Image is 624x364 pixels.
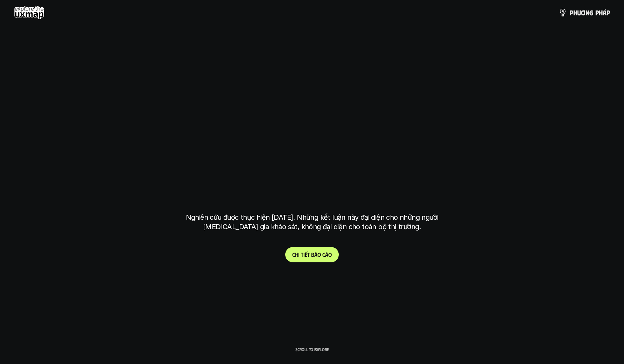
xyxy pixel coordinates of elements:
[586,9,589,16] span: n
[184,113,440,142] h1: phạm vi công việc của
[307,251,310,258] span: t
[559,6,610,20] a: phươngpháp
[311,251,314,258] span: b
[295,251,298,258] span: h
[292,251,295,258] span: C
[181,213,443,232] p: Nghiên cứu được thực hiện [DATE]. Những kết luận này đại diện cho những người [MEDICAL_DATA] gia ...
[599,9,603,16] span: h
[603,9,607,16] span: á
[305,251,307,258] span: ế
[595,9,599,16] span: p
[187,168,437,197] h1: tại [GEOGRAPHIC_DATA]
[288,100,341,108] h6: Kết quả nghiên cứu
[303,251,305,258] span: i
[589,9,594,16] span: g
[285,247,339,262] a: Chitiếtbáocáo
[573,9,577,16] span: h
[607,9,610,16] span: p
[298,251,300,258] span: i
[581,9,586,16] span: ơ
[317,251,321,258] span: o
[328,251,332,258] span: o
[314,251,317,258] span: á
[325,251,328,258] span: á
[295,347,329,352] p: Scroll to explore
[570,9,573,16] span: p
[322,251,325,258] span: c
[301,251,303,258] span: t
[577,9,581,16] span: ư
